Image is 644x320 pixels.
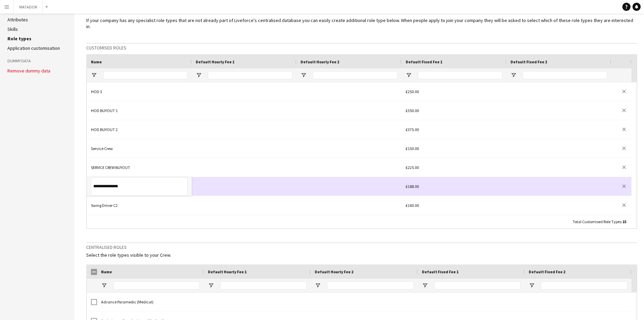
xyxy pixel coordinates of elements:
[541,281,627,290] input: Default Fixed Fee 2 Filter Input
[402,82,506,101] div: £250.00
[208,269,246,274] span: Default Hourly Fee 1
[315,282,321,289] button: Open Filter Menu
[14,0,43,14] button: MATADOR
[7,68,50,73] button: Remove dummy data
[7,58,67,64] h3: Dummy Data
[573,215,626,228] div: :
[7,17,28,23] a: Attributes
[402,139,506,158] div: £150.00
[87,82,192,101] div: HOD 3
[529,282,535,289] button: Open Filter Menu
[313,71,398,79] input: Default Hourly Fee 2 Filter Input
[406,59,442,64] span: Default Fixed Fee 1
[622,219,626,224] span: 15
[101,269,112,274] span: Name
[196,59,234,64] span: Default Hourly Fee 1
[523,71,607,79] input: Default Fixed Fee 2 Filter Input
[7,26,18,32] a: Skills
[86,244,637,250] h3: Centralised roles
[86,17,637,29] p: If your company has any specialist role types that are not already part of Liveforce's centralise...
[327,281,414,290] input: Default Hourly Fee 2 Filter Input
[101,282,107,289] button: Open Filter Menu
[87,158,192,177] div: SERVICE CREW BUYOUT
[406,72,412,78] button: Open Filter Menu
[301,59,339,64] span: Default Hourly Fee 2
[87,101,192,120] div: HOD BUYOUT 1
[573,219,621,224] span: Total Customised Role Types
[113,281,200,290] input: Name Filter Input
[315,269,353,274] span: Default Hourly Fee 2
[103,71,188,79] input: Name Filter Input
[510,59,547,64] span: Default Fixed Fee 2
[86,45,637,51] h3: Customised roles
[208,71,292,79] input: Default Hourly Fee 1 Filter Input
[402,177,506,196] div: £188.00
[91,177,188,196] input: Input Editor
[422,269,458,274] span: Default Fixed Fee 1
[418,71,502,79] input: Default Fixed Fee 1 Filter Input
[97,293,204,311] div: Advance Paramedic (Medical)
[422,282,428,289] button: Open Filter Menu
[91,72,97,78] button: Open Filter Menu
[7,45,60,51] a: Application customisation
[7,36,31,42] a: Role types
[402,158,506,177] div: £225.00
[196,72,202,78] button: Open Filter Menu
[208,282,214,289] button: Open Filter Menu
[91,59,102,64] span: Name
[402,101,506,120] div: £350.00
[510,72,517,78] button: Open Filter Menu
[529,269,565,274] span: Default Fixed Fee 2
[86,252,637,258] p: Select the role types visible to your Crew.
[220,281,307,290] input: Default Hourly Fee 1 Filter Input
[402,120,506,139] div: £375.00
[402,196,506,215] div: £160.00
[87,120,192,139] div: HOD BUYOUT 2
[434,281,521,290] input: Default Fixed Fee 1 Filter Input
[301,72,307,78] button: Open Filter Menu
[87,139,192,158] div: Service Crew
[87,196,192,215] div: Swing Driver C2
